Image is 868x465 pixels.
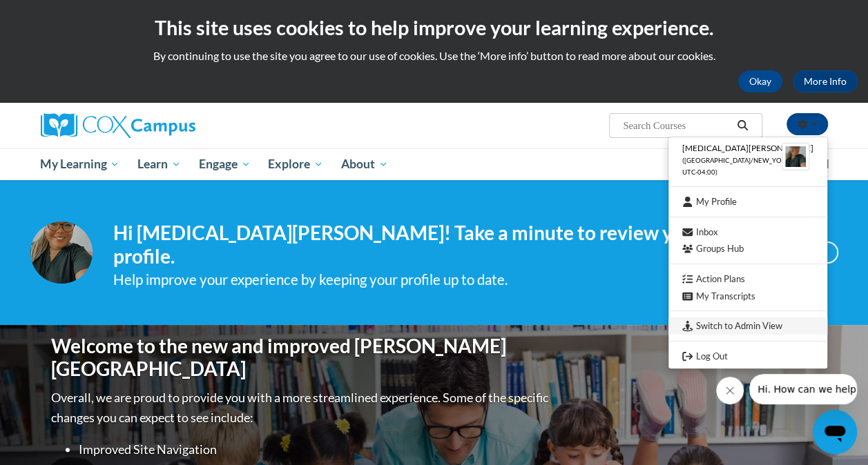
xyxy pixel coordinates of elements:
[813,410,857,454] iframe: Button to launch messaging window
[782,143,809,170] img: Learner Profile Avatar
[41,113,289,138] a: Cox Campus
[259,148,332,180] a: Explore
[41,113,195,138] img: Cox Campus
[51,388,552,428] p: Overall, we are proud to provide you with a more streamlined experience. Some of the specific cha...
[621,117,732,134] input: Search Courses
[32,148,129,180] a: My Learning
[682,143,813,153] span: [MEDICAL_DATA][PERSON_NAME]
[787,113,828,135] button: Account Settings
[668,348,827,365] a: Logout
[332,148,397,180] a: About
[738,70,782,92] button: Okay
[8,10,112,21] span: Hi. How can we help?
[51,335,552,381] h1: Welcome to the new and improved [PERSON_NAME][GEOGRAPHIC_DATA]
[199,156,251,172] span: Engage
[732,117,753,134] button: Search
[341,156,388,172] span: About
[10,14,858,41] h2: This site uses cookies to help improve your learning experience.
[749,374,857,404] iframe: Message from company
[137,156,181,172] span: Learn
[668,317,827,335] a: Switch to Admin View
[79,439,552,459] li: Improved Site Navigation
[190,148,260,180] a: Engage
[682,157,790,176] span: ([GEOGRAPHIC_DATA]/New_York UTC-04:00)
[10,48,858,63] p: By continuing to use the site you agree to our use of cookies. Use the ‘More info’ button to read...
[30,148,838,180] div: Main menu
[668,193,827,210] a: My Profile
[40,156,119,172] span: My Learning
[716,377,744,404] iframe: Close message
[668,270,827,288] a: Action Plans
[793,70,858,92] a: More Info
[668,288,827,305] a: My Transcripts
[668,240,827,257] a: Groups Hub
[268,156,323,172] span: Explore
[668,224,827,241] a: Inbox
[113,221,732,268] h4: Hi [MEDICAL_DATA][PERSON_NAME]! Take a minute to review your profile.
[128,148,190,180] a: Learn
[30,221,93,284] img: Profile Image
[113,268,732,291] div: Help improve your experience by keeping your profile up to date.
